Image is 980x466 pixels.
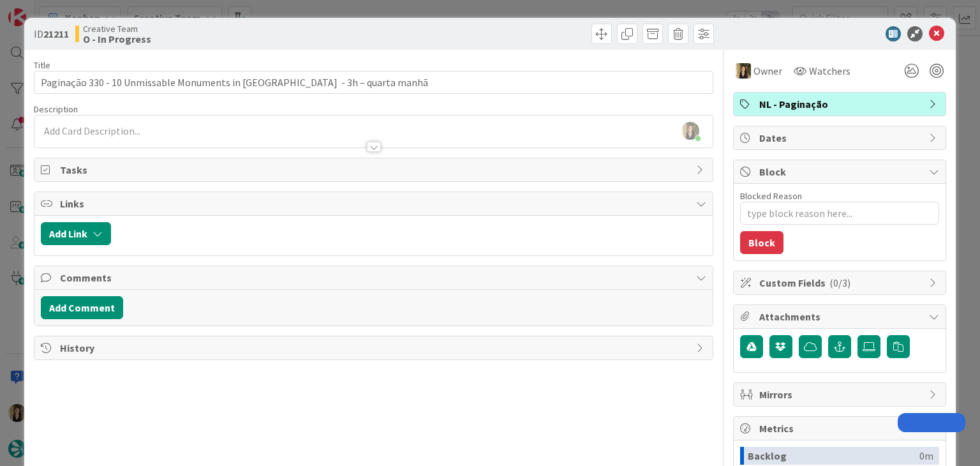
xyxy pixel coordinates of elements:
span: Description [34,103,78,115]
div: 0m [919,447,933,465]
div: Backlog [748,447,919,465]
img: SP [736,63,751,79]
button: Add Link [41,222,111,245]
span: History [60,340,689,356]
span: ID [34,26,69,41]
span: Comments [60,270,689,285]
span: Dates [759,130,923,146]
label: Blocked Reason [740,190,802,202]
span: ( 0/3 ) [829,276,850,289]
span: Owner [754,63,782,79]
span: Links [60,196,689,211]
span: NL - Paginação [759,96,923,112]
span: Tasks [60,162,689,177]
button: Add Comment [41,296,123,319]
span: Block [759,164,923,179]
b: O - In Progress [83,34,151,44]
span: Metrics [759,421,923,436]
span: Mirrors [759,387,923,402]
span: Custom Fields [759,275,923,290]
input: type card name here... [34,71,713,94]
label: Title [34,59,50,71]
span: Watchers [809,63,850,79]
span: Creative Team [83,24,151,34]
img: C71RdmBlZ3pIy3ZfdYSH8iJ9DzqQwlfe.jpg [681,122,699,140]
span: Attachments [759,309,923,324]
b: 21211 [43,27,69,40]
button: Block [740,231,783,254]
